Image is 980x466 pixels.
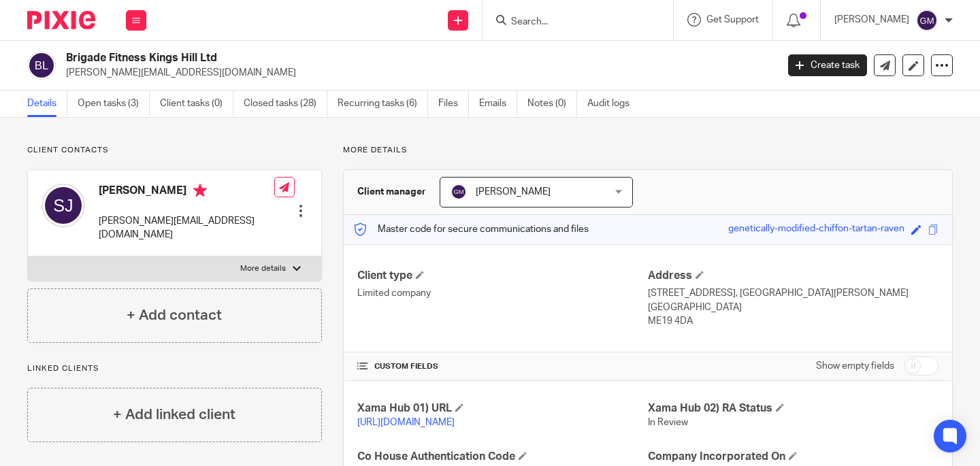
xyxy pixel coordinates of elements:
p: Client contacts [27,145,322,156]
span: [PERSON_NAME] [476,187,551,197]
a: Client tasks (0) [160,90,233,117]
a: Closed tasks (28) [244,90,327,117]
a: Files [438,90,469,117]
h3: Client manager [357,185,426,199]
p: [STREET_ADDRESS], [GEOGRAPHIC_DATA][PERSON_NAME][GEOGRAPHIC_DATA] [648,286,938,314]
a: Audit logs [587,90,640,117]
a: Create task [788,54,867,76]
p: [PERSON_NAME][EMAIL_ADDRESS][DOMAIN_NAME] [66,66,768,80]
h4: Company Incorporated On [648,450,938,464]
a: Notes (0) [527,90,577,117]
p: More details [343,145,953,156]
input: Search [510,16,632,29]
h4: Co House Authentication Code [357,450,648,464]
label: Show empty fields [816,359,894,373]
img: svg%3E [27,51,56,80]
img: svg%3E [916,10,938,31]
p: Linked clients [27,363,322,374]
a: [URL][DOMAIN_NAME] [357,418,455,427]
a: Recurring tasks (6) [338,90,428,117]
img: svg%3E [42,184,85,227]
h4: CUSTOM FIELDS [357,361,648,372]
a: Details [27,90,67,117]
h4: Xama Hub 02) RA Status [648,401,938,416]
h4: + Add linked client [113,404,235,425]
img: svg%3E [451,184,467,200]
a: Open tasks (3) [78,90,150,117]
h4: + Add contact [127,305,222,326]
span: In Review [648,418,688,427]
h2: Brigade Fitness Kings Hill Ltd [66,51,627,65]
h4: Client type [357,269,648,283]
p: More details [240,263,286,274]
p: [PERSON_NAME] [834,13,909,27]
p: Limited company [357,286,648,300]
span: Get Support [706,15,759,24]
img: Pixie [27,11,95,29]
p: [PERSON_NAME][EMAIL_ADDRESS][DOMAIN_NAME] [99,214,274,242]
h4: Address [648,269,938,283]
p: ME19 4DA [648,314,938,328]
p: Master code for secure communications and files [354,222,589,236]
h4: Xama Hub 01) URL [357,401,648,416]
a: Emails [479,90,517,117]
div: genetically-modified-chiffon-tartan-raven [728,222,904,237]
i: Primary [193,184,207,197]
h4: [PERSON_NAME] [99,184,274,201]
